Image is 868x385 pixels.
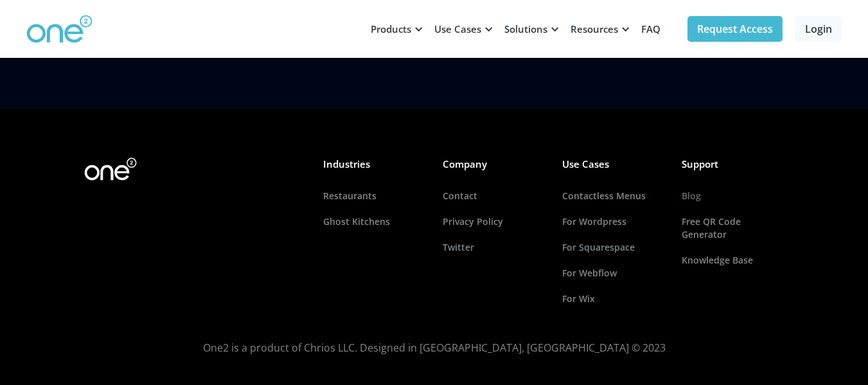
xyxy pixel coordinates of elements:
a: Request Access [687,16,783,42]
a: Restaurants [323,183,426,209]
div: Resources [571,22,618,35]
a: Privacy Policy [443,209,545,235]
a: For Wordpress [562,209,665,235]
a: For Squarespace [562,235,665,260]
div: Products [371,22,411,35]
a: Ghost Kitchens [323,209,426,235]
div: Use Cases [434,22,481,35]
a: For Webflow [562,260,665,286]
a: Blog [682,183,784,209]
a: Contactless Menus [562,183,665,209]
h5: Company [443,157,545,170]
div: Solutions [504,22,547,35]
a: Knowledge Base [682,247,784,273]
h5: Industries [323,157,426,170]
a: For Wix [562,286,665,312]
h5: Support [682,157,784,170]
a: Contact [443,183,545,209]
img: One2 Logo2 [84,157,137,181]
p: One2 is a product of Chrios LLC. Designed in [GEOGRAPHIC_DATA], [GEOGRAPHIC_DATA] © 2023 [81,337,788,358]
img: One2 Logo [26,15,93,44]
h5: Use Cases [562,157,665,170]
a: FAQ [633,10,668,48]
a: Free QR Code Generator [682,209,784,247]
a: Login [795,16,842,42]
a: Twitter [443,235,545,260]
